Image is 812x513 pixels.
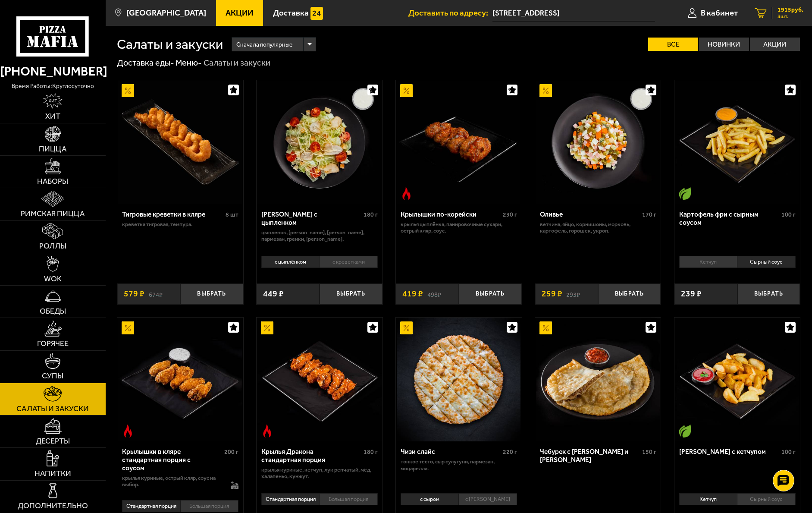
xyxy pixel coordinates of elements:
img: Острое блюдо [261,425,273,437]
p: крылья куриные, острый кляр, соус на выбор. [122,475,222,488]
a: Салат Цезарь с цыпленком [257,80,382,204]
img: Картофель айдахо с кетчупом [675,318,799,441]
span: Горячее [37,340,69,348]
img: Акционный [400,84,413,97]
span: Напитки [34,470,71,478]
label: Акции [750,38,800,51]
span: Десерты [36,437,70,445]
div: 0 [257,253,382,277]
span: 449 ₽ [263,290,284,298]
span: В кабинет [701,9,738,17]
div: Чизи слайс [401,448,501,456]
li: Большая порция [180,500,238,512]
span: 170 г [642,211,656,218]
span: 239 ₽ [681,290,702,298]
li: Кетчуп [679,493,737,505]
a: АкционныйОстрое блюдоКрылья Дракона стандартная порция [257,318,382,441]
p: ветчина, яйцо, корнишоны, морковь, картофель, горошек, укроп. [540,221,656,234]
li: Стандартная порция [261,493,319,505]
p: крылья цыплёнка, панировочные сухари, острый кляр, соус. [401,221,517,234]
span: Супы [42,372,63,380]
div: Картофель фри с сырным соусом [679,211,779,227]
span: 8 шт [226,211,238,218]
img: 15daf4d41897b9f0e9f617042186c801.svg [310,7,323,19]
span: Доставить по адресу: [408,9,492,17]
span: 180 г [364,448,378,456]
img: Картофель фри с сырным соусом [675,80,799,204]
span: Роллы [39,242,66,250]
span: улица Добровольцев, 58, подъезд 1 [492,5,655,21]
img: Вегетарианское блюдо [679,187,691,200]
a: Меню- [176,58,202,68]
img: Крылышки в кляре стандартная порция c соусом [118,318,242,441]
span: 3 шт. [778,14,803,19]
img: Острое блюдо [122,425,134,437]
span: Хит [45,113,60,120]
img: Акционный [539,321,552,334]
h1: Салаты и закуски [117,38,223,51]
span: 150 г [642,448,656,456]
button: Выбрать [180,283,243,304]
span: Римская пицца [21,210,85,218]
div: Оливье [540,211,640,219]
img: Акционный [400,321,413,334]
img: Акционный [539,84,552,97]
a: Вегетарианское блюдоКартофель айдахо с кетчупом [674,318,800,441]
a: Доставка еды- [117,58,174,68]
p: тонкое тесто, сыр сулугуни, пармезан, моцарелла. [401,458,517,472]
span: Пицца [39,145,66,153]
a: АкционныйОстрое блюдоКрылышки по-корейски [396,80,522,204]
div: [PERSON_NAME] с цыпленком [261,211,361,227]
p: крылья куриные, кетчуп, лук репчатый, мёд, халапеньо, кунжут. [261,466,378,480]
a: АкционныйОливье [535,80,661,204]
img: Салат Цезарь с цыпленком [257,80,381,204]
label: Все [648,38,698,51]
div: Крылья Дракона стандартная порция [261,448,361,464]
div: 0 [674,253,800,277]
span: Обеды [40,308,66,315]
img: Тигровые креветки в кляре [118,80,242,204]
span: 230 г [503,211,517,218]
img: Оливье [536,80,660,204]
li: Стандартная порция [122,500,180,512]
span: 100 г [781,448,796,456]
span: 100 г [781,211,796,218]
button: Выбрать [320,283,382,304]
span: Дополнительно [18,502,88,510]
img: Акционный [261,321,273,334]
li: Сырный соус [737,493,795,505]
img: Акционный [122,84,134,97]
img: Вегетарианское блюдо [679,425,691,437]
img: Чизи слайс [397,318,520,441]
div: Тигровые креветки в кляре [122,211,223,219]
p: цыпленок, [PERSON_NAME], [PERSON_NAME], пармезан, гренки, [PERSON_NAME]. [261,229,378,242]
span: 579 ₽ [124,290,144,298]
span: 180 г [364,211,378,218]
span: 200 г [224,448,238,456]
span: Доставка [273,9,309,17]
li: Большая порция [319,493,377,505]
span: [GEOGRAPHIC_DATA] [126,9,206,17]
span: Сначала популярные [236,37,292,53]
span: Акции [226,9,253,17]
li: с цыплёнком [261,256,319,268]
li: Кетчуп [679,256,737,268]
div: Чебурек с [PERSON_NAME] и [PERSON_NAME] [540,448,640,464]
span: Наборы [37,178,68,186]
input: Ваш адрес доставки [492,5,655,21]
span: Салаты и закуски [16,405,89,413]
a: АкционныйТигровые креветки в кляре [117,80,243,204]
a: Вегетарианское блюдоКартофель фри с сырным соусом [674,80,800,204]
s: 498 ₽ [427,290,441,298]
span: 419 ₽ [402,290,423,298]
div: Салаты и закуски [204,57,270,68]
span: 220 г [503,448,517,456]
li: Сырный соус [737,256,795,268]
img: Чебурек с мясом и соусом аррива [536,318,660,441]
div: Крылышки в кляре стандартная порция c соусом [122,448,222,472]
button: Выбрать [459,283,522,304]
p: креветка тигровая, темпура. [122,221,238,228]
span: WOK [44,275,62,283]
s: 293 ₽ [566,290,580,298]
a: АкционныйЧизи слайс [396,318,522,441]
